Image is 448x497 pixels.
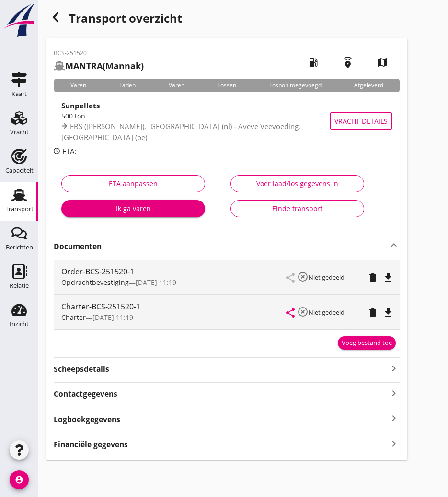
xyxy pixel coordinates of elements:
[69,178,197,189] div: ETA aanpassen
[300,49,327,76] i: local_gas_station
[388,412,400,425] i: keyboard_arrow_right
[338,79,400,92] div: Afgeleverd
[253,79,338,92] div: Losbon toegevoegd
[69,203,197,213] div: Ik ga varen
[201,79,253,92] div: Lossen
[338,336,396,350] button: Voeg bestand toe
[54,364,109,375] strong: Scheepsdetails
[330,112,392,130] button: Vracht details
[10,470,29,489] i: account_circle
[61,101,100,110] strong: Sunpellets
[388,239,400,251] i: keyboard_arrow_up
[54,49,144,58] p: BCS-251520
[103,79,152,92] div: Laden
[10,129,29,135] div: Vracht
[369,49,396,76] i: map
[61,175,205,192] button: ETA aanpassen
[2,2,36,38] img: logo-small.a267ee39.svg
[10,283,29,289] div: Relatie
[54,389,117,400] strong: Contactgegevens
[61,312,287,322] div: —
[54,100,400,142] a: Sunpellets500 tonEBS ([PERSON_NAME]), [GEOGRAPHIC_DATA] (nl) - Aveve Veevoeding, [GEOGRAPHIC_DATA...
[10,321,29,327] div: Inzicht
[61,278,129,287] span: Opdrachtbevestiging
[61,277,287,287] div: —
[61,111,340,121] div: 500 ton
[285,307,296,319] i: share
[11,91,27,97] div: Kaart
[309,273,345,282] small: Niet gedeeld
[239,178,356,189] div: Voer laad/los gegevens in
[342,338,392,348] div: Voeg bestand toe
[297,306,309,318] i: highlight_off
[297,271,309,283] i: highlight_off
[61,313,86,322] span: Charter
[309,308,345,317] small: Niet gedeeld
[62,146,77,156] span: ETA:
[5,167,34,174] div: Capaciteit
[61,121,300,142] span: EBS ([PERSON_NAME]), [GEOGRAPHIC_DATA] (nl) - Aveve Veevoeding, [GEOGRAPHIC_DATA] (be)
[388,362,400,375] i: keyboard_arrow_right
[388,387,400,400] i: keyboard_arrow_right
[382,272,394,284] i: file_download
[54,414,120,425] strong: Logboekgegevens
[61,301,287,312] div: Charter-BCS-251520-1
[54,241,388,252] strong: Documenten
[6,244,33,250] div: Berichten
[230,175,364,192] button: Voer laad/los gegevens in
[367,307,379,319] i: delete
[334,49,361,76] i: emergency_share
[334,116,388,126] span: Vracht details
[382,307,394,319] i: file_download
[54,79,103,92] div: Varen
[230,200,364,217] button: Einde transport
[388,437,400,450] i: keyboard_arrow_right
[136,278,176,287] span: [DATE] 11:19
[61,200,205,217] button: Ik ga varen
[92,313,133,322] span: [DATE] 11:19
[61,266,287,277] div: Order-BCS-251520-1
[367,272,379,284] i: delete
[152,79,201,92] div: Varen
[54,439,128,450] strong: Financiële gegevens
[65,60,103,71] strong: MANTRA
[54,59,144,72] h2: (Mannak)
[239,203,356,213] div: Einde transport
[5,206,34,212] div: Transport
[46,8,407,31] div: Transport overzicht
